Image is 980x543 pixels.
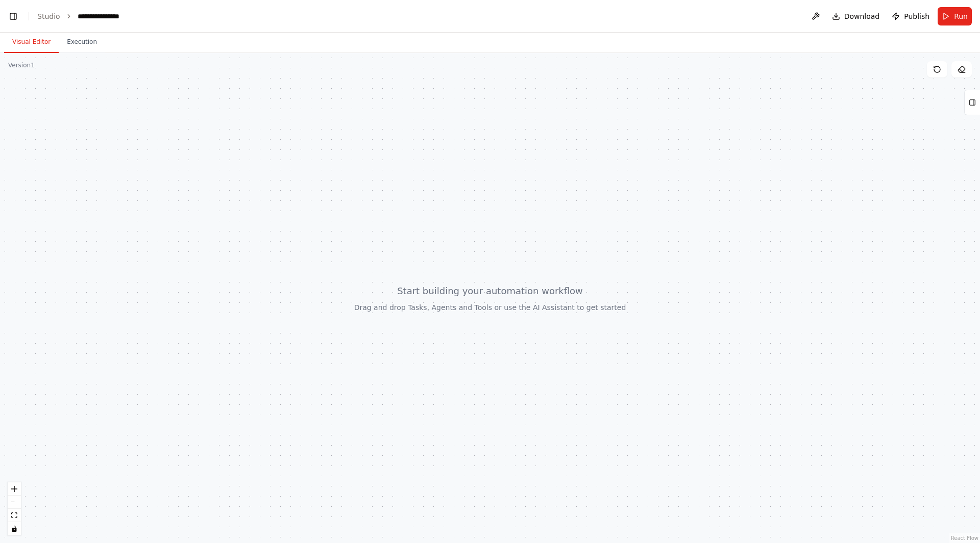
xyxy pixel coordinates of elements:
button: Publish [888,7,934,25]
span: Download [844,11,880,21]
nav: breadcrumb [37,11,128,21]
button: zoom out [8,496,21,509]
div: Version 1 [8,61,35,69]
button: fit view [8,509,21,522]
button: Show left sidebar [6,9,20,23]
a: Studio [37,12,60,20]
div: React Flow controls [8,482,21,535]
span: Publish [904,11,929,21]
button: Download [828,7,884,25]
button: Run [938,7,972,25]
a: React Flow attribution [951,535,978,541]
button: Execution [59,32,105,53]
span: Run [954,11,968,21]
button: zoom in [8,482,21,496]
button: Visual Editor [4,32,59,53]
button: toggle interactivity [8,522,21,535]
